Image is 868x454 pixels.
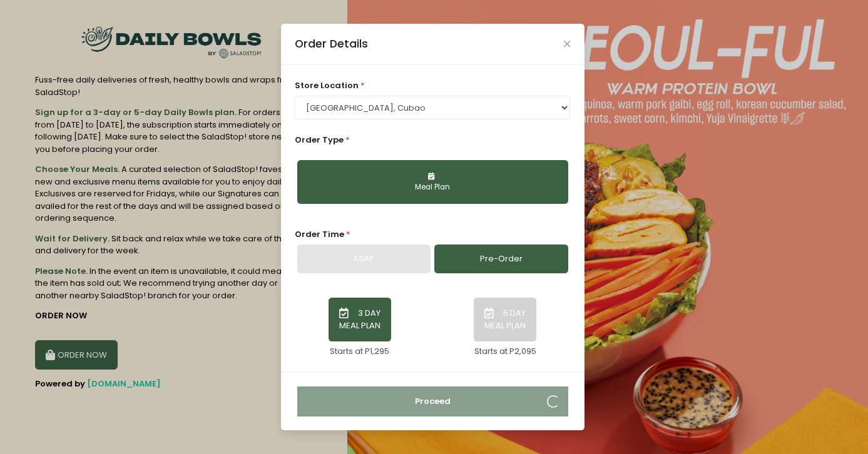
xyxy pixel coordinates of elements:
[295,36,368,52] div: Order Details
[474,345,536,358] div: Starts at P2,095
[564,41,570,47] button: Close
[295,228,344,240] span: Order Time
[330,345,389,358] div: Starts at P1,295
[474,298,536,341] button: 5 DAY MEAL PLAN
[434,245,568,273] a: Pre-Order
[306,182,559,193] div: Meal Plan
[297,386,568,416] button: Proceed
[295,79,359,91] span: store location
[297,160,568,204] button: Meal Plan
[329,298,391,341] button: 3 DAY MEAL PLAN
[295,134,344,146] span: Order Type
